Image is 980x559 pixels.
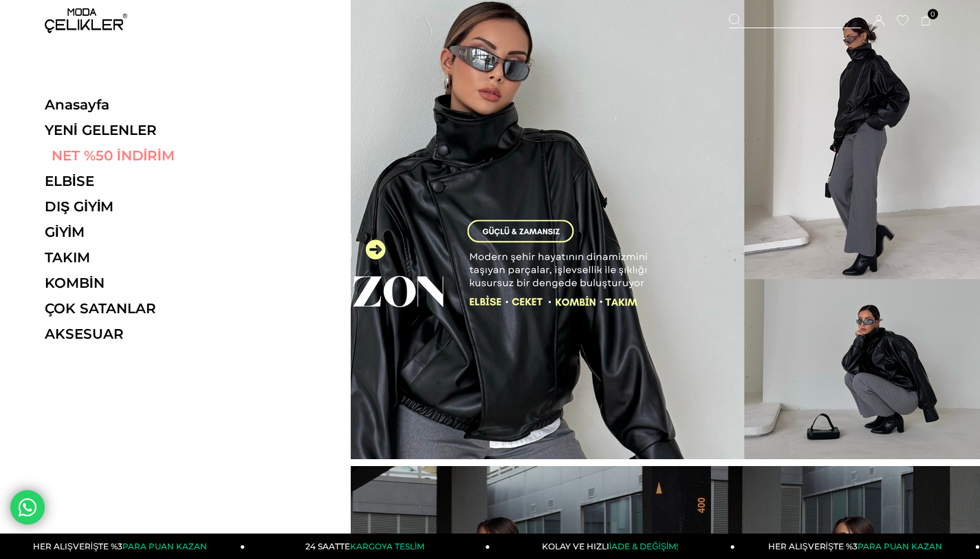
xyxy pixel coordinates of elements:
[609,541,678,551] span: İADE & DEĞİŞİM!
[45,275,234,291] a: KOMBİN
[45,173,234,189] a: ELBİSE
[45,224,234,240] a: GİYİM
[45,8,127,33] img: logo
[45,198,234,215] a: DIŞ GİYİM
[45,326,234,342] a: AKSESUAR
[858,541,942,551] span: PARA PUAN KAZAN
[45,122,234,138] a: YENİ GELENLER
[45,147,234,164] a: NET %50 İNDİRİM
[45,96,234,113] a: Anasayfa
[350,541,424,551] span: KARGOYA TESLİM
[490,534,735,559] a: KOLAY VE HIZLIİADE & DEĞİŞİM!
[245,534,490,559] a: 24 SAATTEKARGOYA TESLİM
[45,249,234,266] a: TAKIM
[735,534,980,559] a: HER ALIŞVERİŞTE %3PARA PUAN KAZAN
[928,9,938,19] span: 0
[45,300,234,317] a: ÇOK SATANLAR
[122,541,207,551] span: PARA PUAN KAZAN
[921,16,931,26] a: 0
